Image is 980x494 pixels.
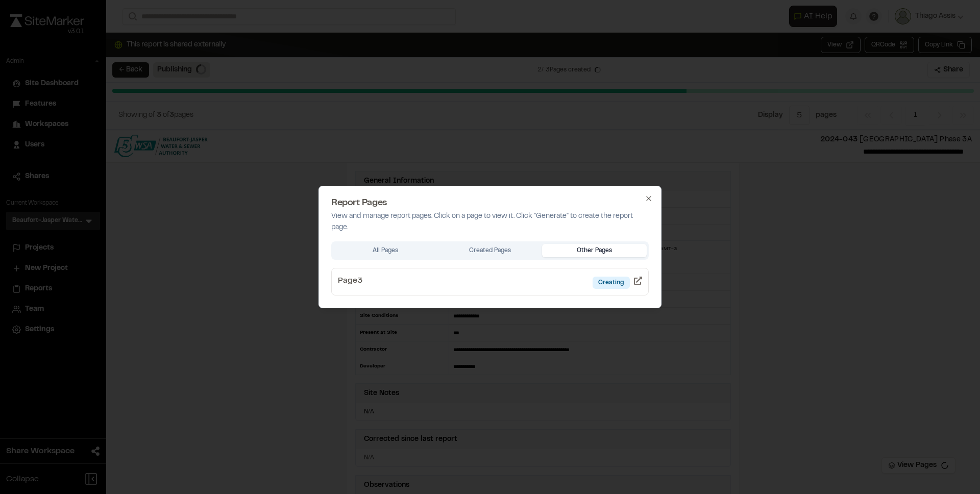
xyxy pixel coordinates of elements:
[438,244,543,257] button: Created Pages
[333,244,438,257] button: All Pages
[331,211,649,233] p: View and manage report pages. Click on a page to view it. Click "Generate" to create the report p...
[593,277,630,289] div: Creating
[331,268,649,295] a: Page3Creating
[542,244,647,257] button: Other Pages
[331,199,649,208] h2: Report Pages
[338,275,362,289] div: Page 3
